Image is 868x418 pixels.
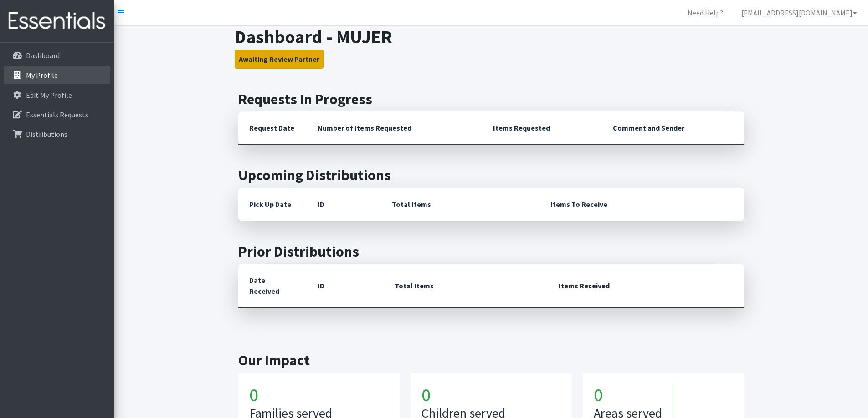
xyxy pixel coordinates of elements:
[594,384,673,406] h1: 0
[238,111,307,145] th: Request Date
[26,130,67,139] p: Distributions
[238,243,744,260] h2: Prior Distributions
[238,352,744,369] h2: Our Impact
[238,166,744,184] h2: Upcoming Distributions
[4,6,110,36] img: HumanEssentials
[4,66,110,84] a: My Profile
[4,106,110,124] a: Essentials Requests
[249,384,389,406] h1: 0
[548,264,744,308] th: Items Received
[602,111,744,145] th: Comment and Sender
[307,111,483,145] th: Number of Items Requested
[26,91,72,100] p: Edit My Profile
[26,110,88,119] p: Essentials Requests
[421,384,561,406] h1: 0
[235,26,747,48] h1: Dashboard - MUJER
[238,91,744,108] h2: Requests In Progress
[26,71,58,80] p: My Profile
[381,188,539,221] th: Total Items
[4,125,110,143] a: Distributions
[4,46,110,65] a: Dashboard
[238,264,307,308] th: Date Received
[482,111,602,145] th: Items Requested
[307,264,384,308] th: ID
[680,4,730,22] a: Need Help?
[235,50,324,69] button: Awaiting Review Partner
[238,188,307,221] th: Pick Up Date
[307,188,381,221] th: ID
[539,188,744,221] th: Items To Receive
[26,51,60,60] p: Dashboard
[384,264,548,308] th: Total Items
[734,4,864,22] a: [EMAIL_ADDRESS][DOMAIN_NAME]
[4,86,110,104] a: Edit My Profile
